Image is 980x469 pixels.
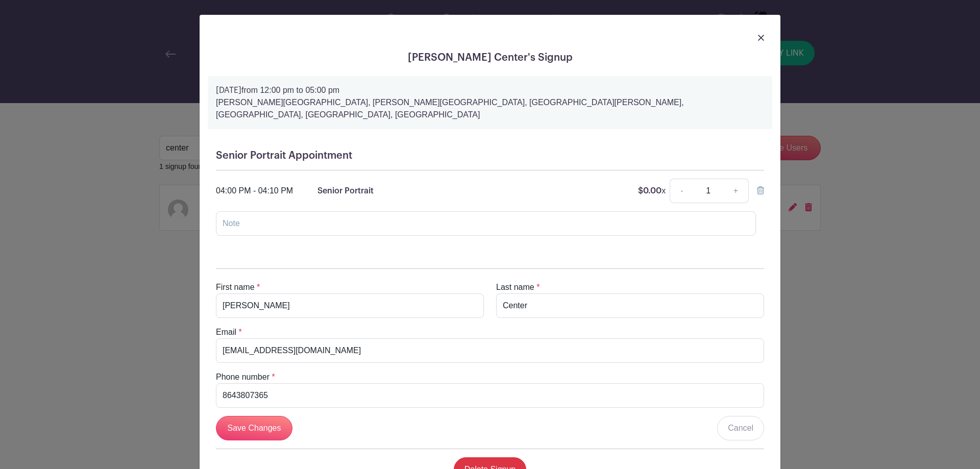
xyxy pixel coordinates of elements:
a: + [723,179,749,203]
label: First name [216,281,255,293]
h5: [PERSON_NAME] Center's Signup [208,52,772,64]
strong: [DATE] [216,86,241,94]
input: Save Changes [216,416,292,440]
p: from 12:00 pm to 05:00 pm [216,84,764,96]
a: Cancel [717,416,764,440]
div: 04:00 PM - 04:10 PM [216,185,293,197]
input: Note [216,211,756,236]
h5: Senior Portrait Appointment [216,150,764,162]
p: [PERSON_NAME][GEOGRAPHIC_DATA], [PERSON_NAME][GEOGRAPHIC_DATA], [GEOGRAPHIC_DATA][PERSON_NAME], [... [216,96,764,121]
p: Senior Portrait [317,185,374,197]
span: x [661,186,666,195]
label: Email [216,326,236,338]
img: close_button-5f87c8562297e5c2d7936805f587ecaba9071eb48480494691a3f1689db116b3.svg [758,35,764,41]
a: - [670,179,693,203]
label: Last name [496,281,534,293]
label: Phone number [216,371,269,383]
p: $0.00 [638,185,666,197]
